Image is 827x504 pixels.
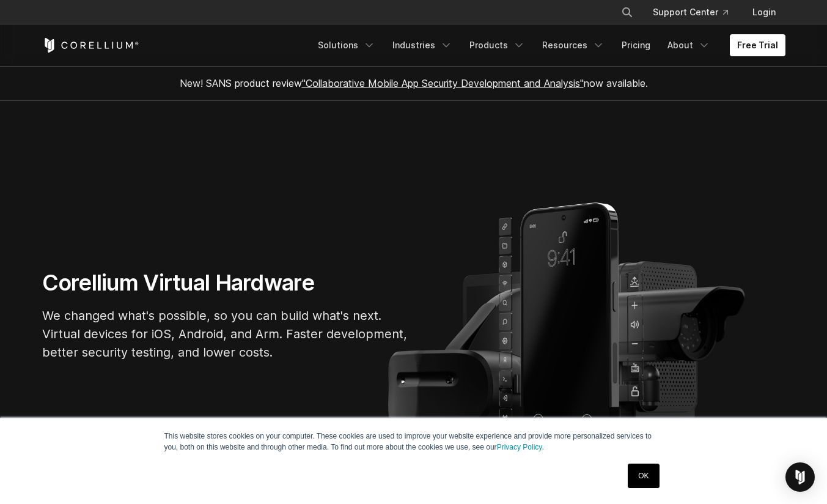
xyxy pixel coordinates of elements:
a: Privacy Policy. [497,443,544,451]
button: Search [616,1,638,23]
a: Free Trial [730,34,785,56]
div: Open Intercom Messenger [785,462,815,492]
a: Industries [385,34,460,56]
div: Navigation Menu [606,1,785,23]
a: Products [462,34,532,56]
div: Navigation Menu [311,34,785,56]
a: Support Center [643,1,738,23]
a: Corellium Home [42,38,139,53]
p: We changed what's possible, so you can build what's next. Virtual devices for iOS, Android, and A... [42,306,409,361]
a: Login [743,1,785,23]
a: Resources [535,34,612,56]
a: About [660,34,718,56]
h1: Corellium Virtual Hardware [42,269,409,297]
a: "Collaborative Mobile App Security Development and Analysis" [302,77,584,89]
p: This website stores cookies on your computer. These cookies are used to improve your website expe... [164,431,663,453]
span: New! SANS product review now available. [180,77,648,89]
a: Solutions [311,34,383,56]
a: OK [628,464,659,488]
a: Pricing [614,34,658,56]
